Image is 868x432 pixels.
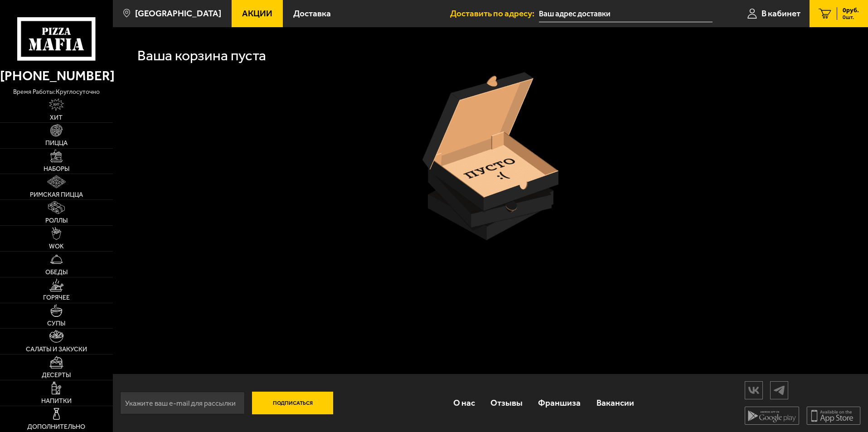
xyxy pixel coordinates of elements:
span: Акции [242,9,272,18]
input: Укажите ваш e-mail для рассылки [120,392,245,414]
span: Десерты [42,372,71,379]
span: Напитки [41,398,72,404]
img: пустая коробка [422,72,558,240]
input: Ваш адрес доставки [539,5,713,22]
span: Горячее [43,295,70,301]
img: vk [745,382,762,398]
a: О нас [445,388,482,417]
span: Роллы [45,218,68,224]
span: 0 руб. [843,7,859,14]
span: [GEOGRAPHIC_DATA] [135,9,221,18]
span: Супы [47,320,65,327]
a: Отзывы [483,388,530,417]
button: Подписаться [252,392,334,414]
span: 0 шт. [843,15,859,20]
span: В кабинет [761,9,800,18]
span: Доставка [293,9,331,18]
span: Салаты и закуски [26,346,87,353]
h1: Ваша корзина пуста [137,49,266,63]
img: tg [771,382,788,398]
span: Пицца [45,140,68,146]
span: Обеды [45,269,68,276]
span: улица Кораблестроителей, 42к1Т [539,5,713,22]
a: Вакансии [589,388,642,417]
span: Хит [50,115,63,121]
a: Франшиза [530,388,588,417]
span: Доставить по адресу: [450,9,539,18]
span: Римская пицца [30,192,83,198]
span: Наборы [44,166,69,172]
span: Дополнительно [27,424,85,430]
span: WOK [49,243,64,250]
